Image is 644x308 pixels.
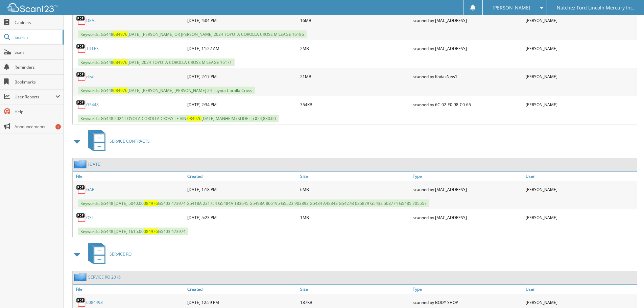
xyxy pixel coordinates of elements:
span: 084976 [144,229,158,234]
div: 16MB [299,14,411,27]
img: PDF.png [76,212,86,222]
a: TITLES [86,46,99,51]
div: scanned by [MAC_ADDRESS] [411,211,524,224]
div: scanned by KodakNew1 [411,70,524,83]
div: 1MB [299,211,411,224]
a: User [524,285,637,294]
img: folder2.png [74,273,88,281]
div: [DATE] 5:23 PM [186,211,299,224]
img: PDF.png [76,71,86,81]
a: Type [411,285,524,294]
span: 084976 [113,60,127,65]
span: Cabinets [15,20,60,25]
div: 6MB [299,183,411,196]
span: Natchez Ford Lincoln Mercury Inc. [557,6,634,10]
a: SERVICE RO [84,241,132,267]
a: DEAL [86,18,96,23]
span: Scan [15,49,60,55]
span: User Reports [15,94,55,100]
a: deal [86,74,94,79]
span: SERVICE CONTRACTS [110,138,150,144]
span: [PERSON_NAME] [493,6,530,10]
span: 084976 [113,88,127,93]
span: Keywords: G5448 2024 TOYOTA COROLLA CROSS LE VIN: [DATE] MANHEIM (SLIDELL) $24,830.00 [78,115,279,122]
div: [PERSON_NAME] [524,183,637,196]
img: PDF.png [76,43,86,53]
a: Created [186,285,299,294]
div: 1 [55,124,61,129]
span: 084976 [113,31,127,37]
a: G5448 [86,102,99,108]
div: [DATE] 2:17 PM [186,70,299,83]
a: User [524,172,637,181]
img: PDF.png [76,297,86,307]
div: [DATE] 1:18 PM [186,183,299,196]
a: [DATE] [88,161,101,167]
span: Keywords: G5448 [DATE] [PERSON_NAME] OR [PERSON_NAME] 2024 TOYOTA COROLLA CROSS MILEAGE 16186 [78,30,307,38]
a: Created [186,172,299,181]
img: PDF.png [76,15,86,25]
a: Size [299,285,411,294]
span: 084976 [144,200,158,206]
div: [DATE] 4:04 PM [186,14,299,27]
span: Keywords: G5448 [DATE] 1615.00 G5403 473974 [78,228,188,235]
a: Size [299,172,411,181]
span: Announcements [15,124,60,129]
span: Help [15,109,60,115]
a: 6084498 [86,300,103,305]
img: folder2.png [74,160,88,168]
div: [PERSON_NAME] [524,211,637,224]
span: SERVICE RO [110,251,132,257]
a: OSI [86,215,93,220]
span: Keywords: G5448 [DATE] 2024 TOYOTA COROLLA CROSS MILEAGE 16171 [78,58,235,66]
div: scanned by 6C-02-E0-98-C0-65 [411,98,524,111]
a: GAP [86,187,94,192]
span: Search [15,34,59,40]
span: Keywords: G5448 [DATE] [PERSON_NAME] [PERSON_NAME] 24 Toyota Corolla Cross [78,87,255,94]
div: 21MB [299,70,411,83]
a: Type [411,172,524,181]
div: [PERSON_NAME] [524,42,637,55]
div: scanned by [MAC_ADDRESS] [411,183,524,196]
img: PDF.png [76,184,86,194]
div: 2MB [299,42,411,55]
div: scanned by [MAC_ADDRESS] [411,14,524,27]
div: scanned by [MAC_ADDRESS] [411,42,524,55]
a: File [73,285,186,294]
a: SERVICE RO 2016 [88,274,121,280]
div: [DATE] 2:34 PM [186,98,299,111]
div: 354KB [299,98,411,111]
img: PDF.png [76,99,86,110]
div: [DATE] 11:22 AM [186,42,299,55]
span: Bookmarks [15,79,60,85]
div: [PERSON_NAME] [524,14,637,27]
div: [PERSON_NAME] [524,70,637,83]
img: scan123-logo-white.svg [7,3,57,12]
span: Keywords: G5448 [DATE] 5040.00 G5403 473974 G5418A 221754 G5484A 183645 G5498A 866195 G5523 90389... [78,199,429,207]
span: 084976 [187,116,201,121]
div: [PERSON_NAME] [524,98,637,111]
a: File [73,172,186,181]
a: SERVICE CONTRACTS [84,128,150,155]
span: Reminders [15,64,60,70]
